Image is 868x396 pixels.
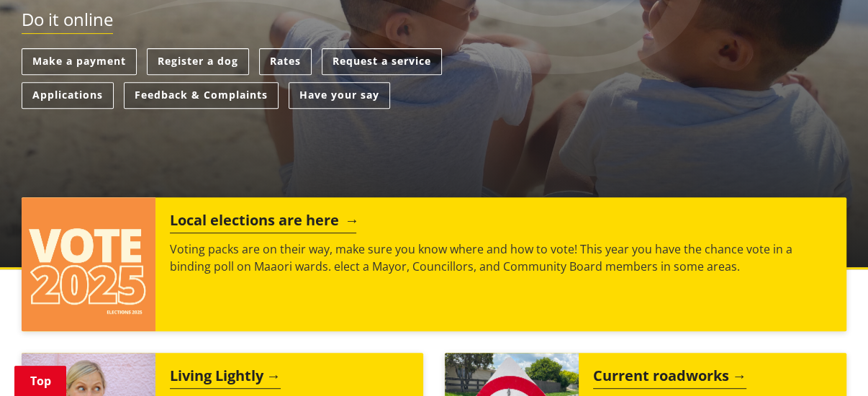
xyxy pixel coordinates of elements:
[322,48,442,75] a: Request a service
[22,48,137,75] a: Make a payment
[22,197,155,331] img: Vote 2025
[22,82,114,109] a: Applications
[259,48,312,75] a: Rates
[147,48,249,75] a: Register a dog
[170,212,356,233] h2: Local elections are here
[170,240,832,275] p: Voting packs are on their way, make sure you know where and how to vote! This year you have the c...
[170,367,281,389] h2: Living Lightly
[289,82,390,109] a: Have your say
[593,367,746,389] h2: Current roadworks
[22,197,846,331] a: Local elections are here Voting packs are on their way, make sure you know where and how to vote!...
[124,82,279,109] a: Feedback & Complaints
[14,366,66,396] a: Top
[802,336,854,387] iframe: Messenger Launcher
[22,9,113,35] h2: Do it online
